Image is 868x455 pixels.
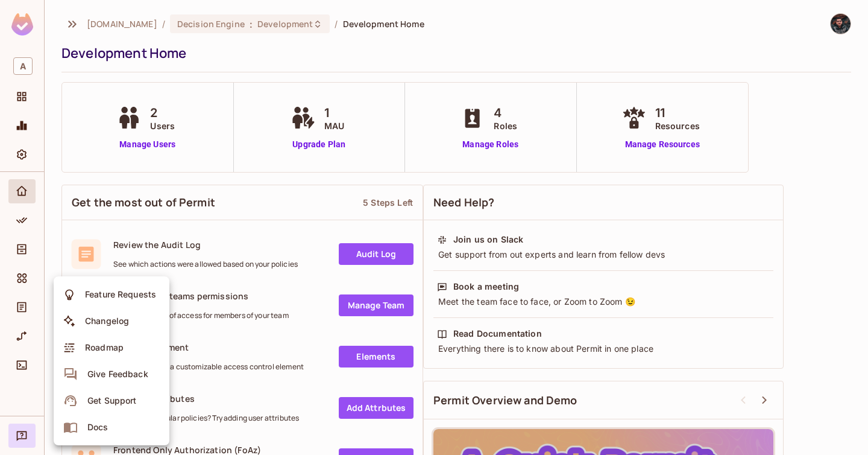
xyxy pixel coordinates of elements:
[85,288,156,301] div: Feature Requests
[87,421,108,433] div: Docs
[85,315,129,327] div: Changelog
[87,368,148,380] div: Give Feedback
[85,342,124,354] div: Roadmap
[87,395,136,407] div: Get Support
